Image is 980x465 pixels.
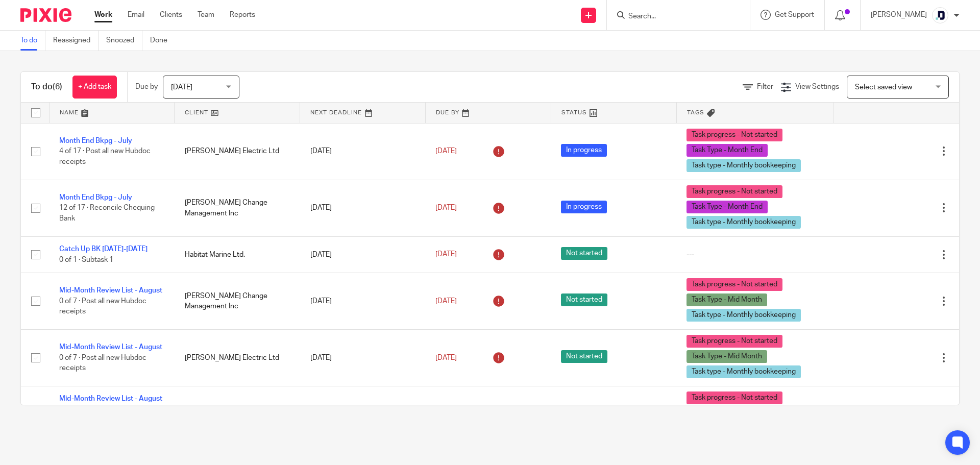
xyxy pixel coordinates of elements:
span: Task progress - Not started [687,129,782,141]
span: Task progress - Not started [687,185,782,198]
img: Pixie [20,8,71,22]
a: Month End Bkpg - July [59,194,132,201]
td: [PERSON_NAME] Electric Ltd [175,329,300,386]
td: My Aligned Purpose (1313585 BC Ltd) [175,386,300,443]
span: [DATE] [435,298,457,305]
span: View Settings [795,83,839,90]
a: Done [150,31,175,51]
div: --- [687,250,823,260]
span: Filter [757,83,773,90]
span: Task progress - Not started [687,335,782,348]
td: [PERSON_NAME] Electric Ltd [175,123,300,180]
span: Task Type - Mid Month [687,350,767,363]
img: deximal_460x460_FB_Twitter.png [932,7,948,23]
span: [DATE] [435,251,457,258]
span: In progress [561,144,607,157]
td: [PERSON_NAME] Change Management Inc [175,273,300,329]
td: [DATE] [300,273,426,329]
td: [DATE] [300,329,426,386]
a: Snoozed [106,31,142,51]
span: 0 of 1 · Subtask 1 [59,256,113,263]
p: [PERSON_NAME] [871,10,927,20]
span: Task Type - Month End [687,144,768,157]
a: Mid-Month Review List - August [59,287,162,294]
td: [DATE] [300,236,426,273]
td: [DATE] [300,180,426,236]
a: Email [128,10,144,20]
span: Tags [687,110,704,115]
a: Work [94,10,112,20]
p: Due by [135,82,158,92]
span: 12 of 17 · Reconcile Chequing Bank [59,204,155,222]
span: Task Type - Month End [687,201,768,213]
a: Month End Bkpg - July [59,137,132,144]
td: [PERSON_NAME] Change Management Inc [175,180,300,236]
span: Task Type - Mid Month [687,293,767,306]
input: Search [627,12,719,21]
td: Habitat Marine Ltd. [175,236,300,273]
td: [DATE] [300,123,426,180]
span: Not started [561,247,607,260]
span: Task progress - Not started [687,278,782,291]
a: Reports [230,10,255,20]
span: 4 of 17 · Post all new Hubdoc receipts [59,148,151,165]
a: To do [20,31,45,51]
a: Mid-Month Review List - August [59,395,162,402]
span: Task progress - Not started [687,391,782,404]
a: Clients [160,10,182,20]
span: Task type - Monthly bookkeeping [687,365,801,378]
a: Team [198,10,214,20]
span: 0 of 7 · Post all new Hubdoc receipts [59,298,146,315]
h1: To do [31,82,62,92]
a: + Add task [72,76,117,99]
span: Not started [561,293,607,306]
span: In progress [561,201,607,213]
span: [DATE] [435,204,457,211]
span: [DATE] [171,84,192,91]
span: Task type - Monthly bookkeeping [687,309,801,322]
span: (6) [53,83,62,91]
span: Task type - Monthly bookkeeping [687,216,801,229]
span: [DATE] [435,148,457,155]
a: Catch Up BK [DATE]-[DATE] [59,246,148,253]
span: Get Support [775,11,814,18]
span: Not started [561,350,607,363]
span: Select saved view [855,84,912,91]
td: [DATE] [300,386,426,443]
span: 0 of 7 · Post all new Hubdoc receipts [59,354,146,372]
a: Mid-Month Review List - August [59,344,162,351]
span: [DATE] [435,354,457,361]
span: Task type - Monthly bookkeeping [687,159,801,172]
a: Reassigned [53,31,99,51]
